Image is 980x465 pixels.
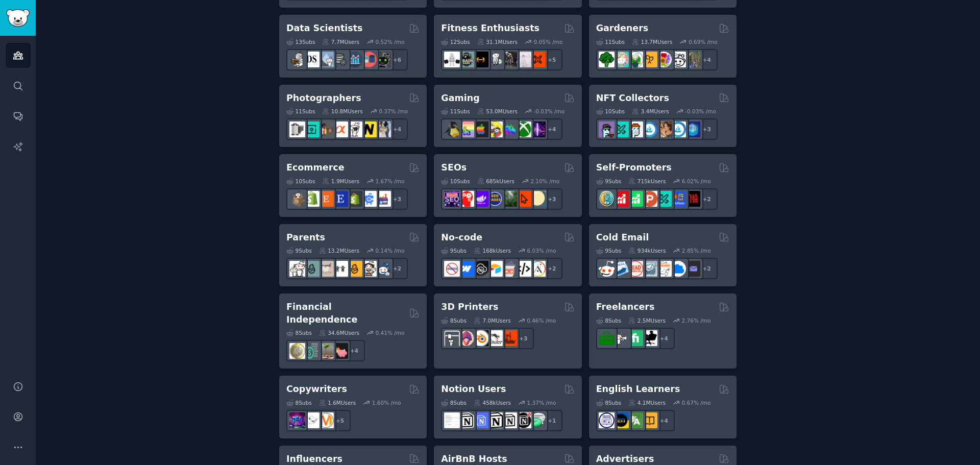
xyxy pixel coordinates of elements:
img: WeddingPhotography [375,121,391,137]
div: 1.9M Users [322,178,359,185]
img: GardenersWorld [684,52,700,67]
div: 1.67 % /mo [376,178,405,185]
img: SEO_Digital_Marketing [444,191,460,207]
img: linux_gaming [444,121,460,137]
div: + 1 [541,410,562,431]
div: + 4 [386,118,408,140]
div: 1.60 % /mo [372,399,401,406]
div: 31.1M Users [477,38,518,45]
img: personaltraining [530,52,546,67]
h2: Freelancers [596,301,655,313]
img: datascience [304,52,320,67]
div: + 2 [696,258,718,279]
img: NFTExchange [599,121,615,137]
div: 8 Sub s [596,399,622,406]
img: SEO [289,412,305,428]
div: + 3 [696,118,718,140]
img: AppIdeas [599,191,615,207]
div: 10.8M Users [322,108,362,115]
div: 6.02 % /mo [682,178,711,185]
div: 2.10 % /mo [530,178,559,185]
div: 13.7M Users [632,38,672,45]
div: + 4 [696,49,718,70]
h2: Cold Email [596,231,649,244]
div: + 3 [512,328,534,349]
div: 9 Sub s [286,247,312,254]
div: 13 Sub s [286,38,315,45]
img: CryptoArt [656,121,672,137]
div: 7.0M Users [474,317,511,324]
div: 6.03 % /mo [527,247,556,254]
img: canon [347,121,362,137]
img: NFTMarketplace [613,121,629,137]
div: + 4 [541,118,562,140]
h2: 3D Printers [441,301,498,313]
div: 458k Users [474,399,511,406]
img: XboxGamers [516,121,531,137]
img: GardeningUK [642,52,657,67]
img: BestNotionTemplates [516,412,531,428]
img: Etsy [318,191,334,207]
img: GummySearch logo [6,9,30,27]
img: GYM [444,52,460,67]
div: 10 Sub s [596,108,625,115]
img: TechSEO [458,191,474,207]
img: forhire [599,330,615,346]
div: 7.7M Users [322,38,359,45]
img: CozyGamers [458,121,474,137]
img: KeepWriting [304,412,320,428]
h2: Data Scientists [286,22,362,35]
img: Airtable [487,261,503,277]
img: TwitchStreaming [530,121,546,137]
img: EtsySellers [332,191,348,207]
img: Fire [318,343,334,359]
img: beyondthebump [318,261,334,277]
div: 11 Sub s [596,38,625,45]
img: fitness30plus [501,52,517,67]
img: macgaming [473,121,488,137]
img: UKPersonalFinance [289,343,305,359]
div: 11 Sub s [441,108,470,115]
h2: English Learners [596,383,680,396]
img: Fiverr [627,330,643,346]
img: ecommercemarketing [361,191,377,207]
h2: Fitness Enthusiasts [441,22,540,35]
img: sales [599,261,615,277]
img: GymMotivation [458,52,474,67]
img: B2BSaaS [670,261,686,277]
img: NFTmarket [627,121,643,137]
div: -0.03 % /mo [534,108,565,115]
div: + 4 [653,328,675,349]
img: Emailmarketing [613,261,629,277]
div: + 2 [696,188,718,210]
img: Parents [375,261,391,277]
img: NoCodeSaaS [473,261,488,277]
img: dropship [289,191,305,207]
div: 8 Sub s [286,399,312,406]
img: Notiontemplates [444,412,460,428]
img: ecommerce_growth [375,191,391,207]
div: 3.4M Users [632,108,669,115]
img: freelance_forhire [613,330,629,346]
h2: Copywriters [286,383,347,396]
div: 0.14 % /mo [376,247,405,254]
div: + 4 [344,340,365,361]
img: notioncreations [458,412,474,428]
img: language_exchange [627,412,643,428]
img: daddit [289,261,305,277]
img: ender3 [487,330,503,346]
img: languagelearning [599,412,615,428]
div: 2.76 % /mo [682,317,711,324]
div: + 3 [386,188,408,210]
div: 2.85 % /mo [682,247,711,254]
div: 934k Users [628,247,666,254]
h2: Gaming [441,92,479,105]
img: GamerPals [487,121,503,137]
div: 10 Sub s [286,178,315,185]
img: Freelancers [642,330,657,346]
h2: Photographers [286,92,361,105]
img: betatests [670,191,686,207]
div: 0.41 % /mo [376,329,405,336]
div: 8 Sub s [441,399,467,406]
h2: Financial Independence [286,301,405,326]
